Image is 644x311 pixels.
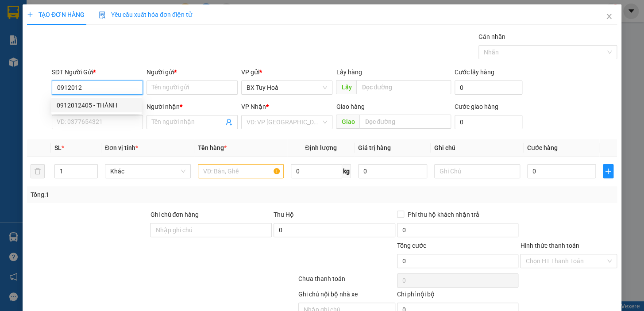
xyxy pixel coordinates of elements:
label: Cước giao hàng [455,103,498,110]
span: Giao [336,115,359,129]
span: Đơn vị tính [105,144,138,151]
span: close [605,13,613,20]
span: kg [342,164,351,178]
div: Người gửi [147,67,238,77]
div: Chi phí nội bộ [397,289,519,303]
input: Dọc đường [356,80,451,94]
th: Ghi chú [431,139,524,157]
input: Ghi Chú [434,164,520,178]
span: Định lượng [305,144,336,151]
label: Gán nhãn [478,33,505,40]
span: TẠO ĐƠN HÀNG [27,11,85,18]
div: VP gửi [241,67,332,77]
input: Dọc đường [359,115,451,129]
span: Cước hàng [527,144,558,151]
li: Cúc Tùng Limousine [4,4,128,38]
span: Tên hàng [198,144,227,151]
span: Thu Hộ [274,211,294,218]
input: Cước lấy hàng [455,81,522,95]
span: environment [4,59,11,65]
span: Phí thu hộ khách nhận trả [404,210,483,219]
li: VP VP [GEOGRAPHIC_DATA] xe Limousine [61,48,118,77]
input: Ghi chú đơn hàng [150,223,272,237]
div: 0912012405 - THÀNH [51,98,142,112]
span: BX Tuy Hoà [247,81,327,94]
div: 0912012405 - THÀNH [57,100,136,110]
input: Cước giao hàng [455,115,522,129]
span: plus [27,12,33,18]
button: Close [597,4,621,29]
div: Ghi chú nội bộ nhà xe [298,289,395,303]
span: Giao hàng [336,103,364,110]
button: plus [603,164,613,178]
span: Khác [110,165,185,178]
label: Ghi chú đơn hàng [150,211,199,218]
label: Cước lấy hàng [455,69,494,76]
div: Chưa thanh toán [297,274,396,289]
div: SĐT Người Gửi [52,67,143,77]
span: user-add [225,119,232,126]
span: Lấy hàng [336,69,362,76]
div: Tổng: 1 [31,190,249,200]
label: Hình thức thanh toán [520,242,579,249]
span: VP Nhận [241,103,266,110]
span: Lấy [336,80,356,94]
img: icon [99,12,106,19]
li: VP BX Tuy Hoà [4,48,61,58]
button: delete [31,164,45,178]
span: plus [603,168,613,175]
input: 0 [358,164,427,178]
span: SL [54,144,62,151]
span: Yêu cầu xuất hóa đơn điện tử [99,11,192,18]
input: VD: Bàn, Ghế [198,164,284,178]
span: Tổng cước [397,242,426,249]
span: Giá trị hàng [358,144,391,151]
div: Người nhận [147,102,238,111]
